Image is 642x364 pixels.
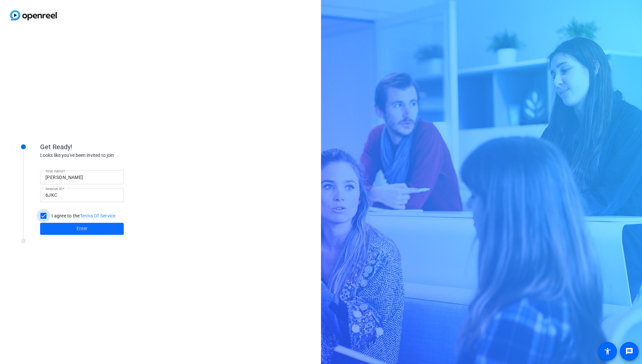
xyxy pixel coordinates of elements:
[625,347,633,355] mat-icon: message
[50,212,116,219] label: I agree to the
[80,213,116,218] a: Terms Of Service
[40,152,174,159] div: Looks like you've been invited to join
[77,225,88,232] span: Enter
[604,347,612,355] mat-icon: accessibility
[45,169,63,173] mat-label: Your name
[40,142,174,152] div: Get Ready!
[40,223,124,235] button: Enter
[45,187,63,191] mat-label: Session ID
